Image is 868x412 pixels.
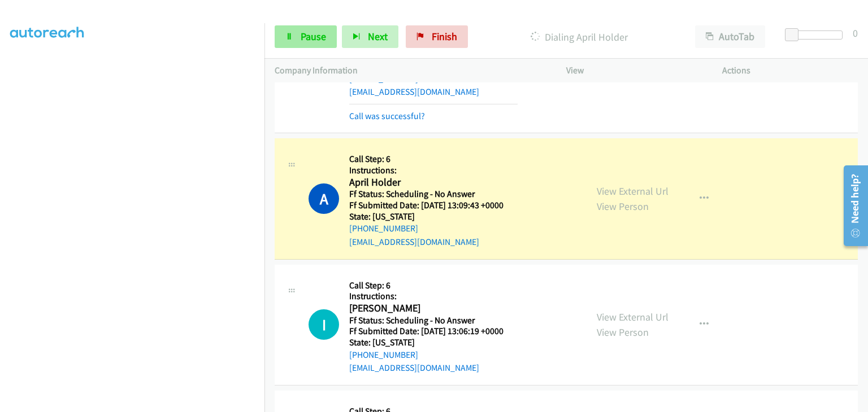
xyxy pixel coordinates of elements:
[349,280,518,291] h5: Call Step: 6
[349,291,518,302] h5: Instructions:
[349,236,479,247] a: [EMAIL_ADDRESS][DOMAIN_NAME]
[597,200,649,213] a: View Person
[309,309,339,340] div: The call is yet to be attempted
[349,337,518,348] h5: State: [US_STATE]
[349,200,518,211] h5: Ff Submitted Date: [DATE] 13:09:43 +0000
[275,64,546,77] p: Company Information
[836,161,868,251] iframe: Resource Center
[301,30,326,43] span: Pause
[349,326,518,337] h5: Ff Submitted Date: [DATE] 13:06:19 +0000
[853,25,858,41] div: 0
[722,64,858,77] p: Actions
[368,30,388,43] span: Next
[309,309,339,340] h1: I
[275,25,337,48] a: Pause
[597,185,669,198] a: View External Url
[597,326,649,339] a: View Person
[349,111,425,121] a: Call was successful?
[597,310,669,323] a: View External Url
[349,349,418,360] a: [PHONE_NUMBER]
[349,86,479,97] a: [EMAIL_ADDRESS][DOMAIN_NAME]
[566,64,702,77] p: View
[349,211,518,222] h5: State: [US_STATE]
[349,223,418,234] a: [PHONE_NUMBER]
[406,25,468,48] a: Finish
[695,25,765,48] button: AutoTab
[349,362,479,373] a: [EMAIL_ADDRESS][DOMAIN_NAME]
[349,176,518,189] h2: April Holder
[342,25,398,48] button: Next
[349,302,518,315] h2: [PERSON_NAME]
[309,183,339,214] h1: A
[791,30,843,40] div: Delay between calls (in seconds)
[349,73,418,84] a: [PHONE_NUMBER]
[349,165,518,176] h5: Instructions:
[483,29,675,45] p: Dialing April Holder
[349,315,518,326] h5: Ff Status: Scheduling - No Answer
[349,154,518,165] h5: Call Step: 6
[432,30,457,43] span: Finish
[349,189,518,200] h5: Ff Status: Scheduling - No Answer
